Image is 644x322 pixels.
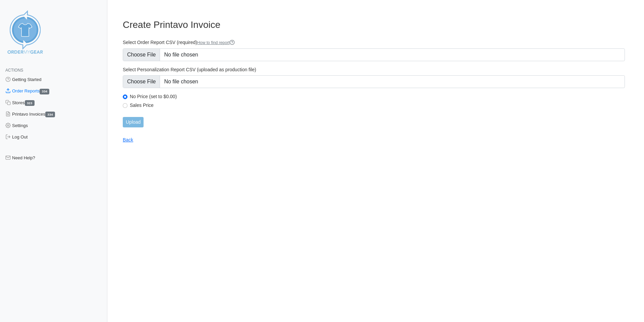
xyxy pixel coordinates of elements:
label: No Price (set to $0.00) [130,93,625,99]
label: Select Personalization Report CSV (uploaded as production file) [123,67,625,73]
a: Back [123,137,133,143]
input: Upload [123,117,144,127]
a: How to find report [197,40,235,45]
label: Select Order Report CSV (required) [123,39,625,46]
span: 334 [45,112,55,117]
span: 334 [40,89,49,94]
span: Actions [5,68,23,73]
span: 323 [25,100,35,106]
label: Sales Price [130,102,625,108]
h3: Create Printavo Invoice [123,19,625,31]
